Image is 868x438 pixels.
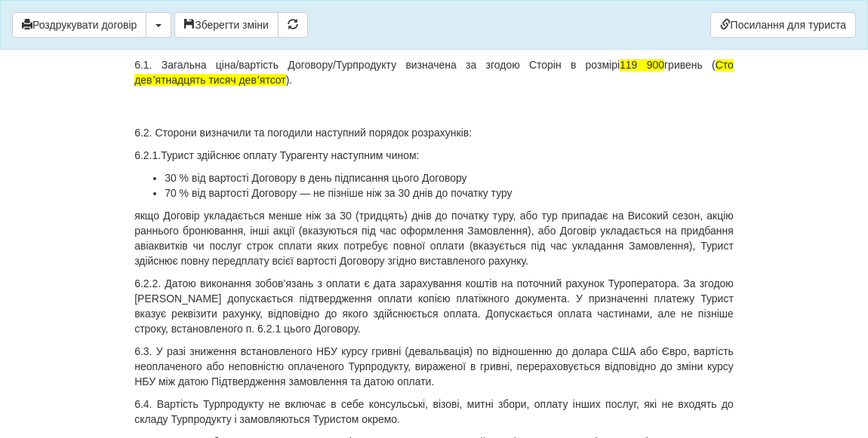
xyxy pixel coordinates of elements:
[134,276,734,336] p: 6.2.2. Датою виконання зобов’язань з оплати є дата зарахування коштів на поточний рахунок Туропер...
[134,397,734,427] p: 6.4. Вартість Турпродукту не включає в себе консульські, візові, митні збори, оплату інших послуг...
[710,12,856,38] a: Посилання для туриста
[134,125,734,140] p: 6.2. Сторони визначили та погодили наступний порядок розрахунків:
[620,59,664,71] span: 119 900
[134,344,734,389] p: 6.3. У разі зниження встановленого НБУ курсу гривні (девальвація) по відношенню до долара США або...
[165,185,734,201] li: 70 % від вартості Договору — не пізніше ніж за 30 днів до початку туру
[12,12,146,38] button: Роздрукувати договір
[165,170,734,185] li: 30 % від вартості Договору в день підписання цього Договору
[134,208,734,268] p: якщо Договір укладається менше ніж за 30 (тридцять) днів до початку туру, або тур припадає на Вис...
[134,57,734,118] p: 6.1. Загальна ціна/вартість Договору/Турпродукту визначена за згодою Сторін в розмірі гривень ( ).
[134,148,734,163] p: 6.2.1.Турист здійснює оплату Турагенту наступним чином:
[134,59,734,86] span: Сто девʼятнадцять тисяч девʼятсот
[174,12,279,38] button: Зберегти зміни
